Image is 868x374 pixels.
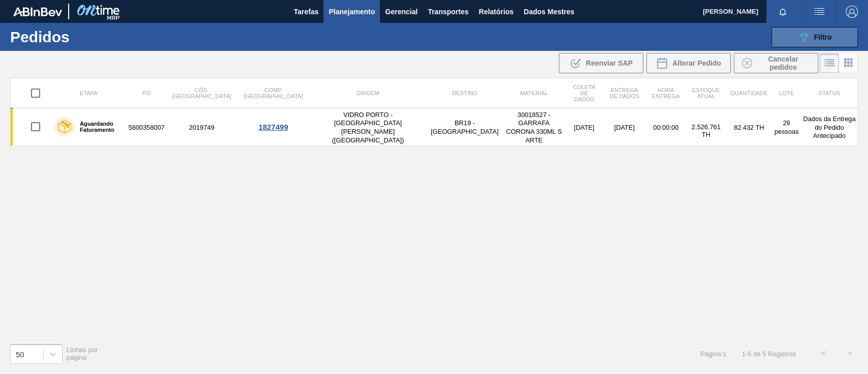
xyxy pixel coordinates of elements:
[128,124,164,131] font: 5800358007
[742,350,745,358] font: 1
[768,55,798,71] font: Cancelar pedidos
[13,7,62,16] img: TNhmsLtSVTkK8tSr43FrP2fwEKptu5GPRR3wAAAABJRU5ErkJggg==
[762,350,766,358] font: 5
[721,350,723,358] font: :
[172,87,231,99] font: Cód. [GEOGRAPHIC_DATA]
[258,123,288,131] font: 1827499
[16,350,24,358] font: 50
[80,121,114,133] font: Aguardando Faturamento
[836,341,862,366] button: >
[734,53,818,73] button: Cancelar pedidos
[839,53,858,73] div: Visão em Cards
[846,6,858,18] img: Sair
[332,111,404,144] font: VIDRO PORTO - [GEOGRAPHIC_DATA][PERSON_NAME] ([GEOGRAPHIC_DATA])
[385,8,417,16] font: Gerencial
[734,124,764,131] font: 82.432 TH
[692,87,720,99] font: Estoque atual
[652,87,679,99] font: Hora Entrega
[813,6,825,18] img: ações do usuário
[520,90,548,96] font: Material
[753,350,760,358] font: de
[747,350,751,358] font: 5
[730,90,767,96] font: Quantidade
[768,350,796,358] font: Registros
[646,53,731,73] div: Alterar Pedido
[774,119,799,135] font: 28 pessoas
[723,350,726,358] font: 1
[779,90,794,96] font: Lote
[847,349,851,358] font: >
[189,124,215,131] font: 2019749
[672,59,721,67] font: Alterar Pedido
[814,33,832,41] font: Filtro
[428,8,468,16] font: Transportes
[771,27,858,47] button: Filtro
[692,123,721,138] font: 2.526.761 TH
[294,8,319,16] font: Tarefas
[614,124,635,131] font: [DATE]
[574,124,594,131] font: [DATE]
[818,90,840,96] font: Status
[10,28,70,45] font: Pedidos
[559,53,643,73] div: Reenviar SAP
[821,349,826,358] font: <
[356,90,379,96] font: Origem
[766,5,799,19] button: Notificações
[734,53,818,73] div: Cancelar Pedidos em Massa
[431,119,498,135] font: BR19 - [GEOGRAPHIC_DATA]
[524,8,575,16] font: Dados Mestres
[452,90,477,96] font: Destino
[653,124,678,131] font: 00:00:00
[573,84,595,102] font: Coleta de dados
[67,346,98,361] font: Linhas por página
[142,90,151,96] font: PO
[586,59,633,67] font: Reenviar SAP
[700,350,721,358] font: Página
[478,8,513,16] font: Relatórios
[703,8,758,15] font: [PERSON_NAME]
[820,53,839,73] div: Visão em Lista
[803,115,855,139] font: Dados da Entrega do Pedido Antecipado
[610,87,639,99] font: Entrega de dados
[506,111,562,144] font: 30018527 - GARRAFA CORONA 330ML S ARTE
[328,8,375,16] font: Planejamento
[80,90,98,96] font: Etapa
[244,87,303,99] font: Comp. [GEOGRAPHIC_DATA]
[745,350,747,358] font: -
[811,341,836,366] button: <
[11,108,858,146] a: Aguardando Faturamento58003580072019749VIDRO PORTO - [GEOGRAPHIC_DATA][PERSON_NAME] ([GEOGRAPHIC_...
